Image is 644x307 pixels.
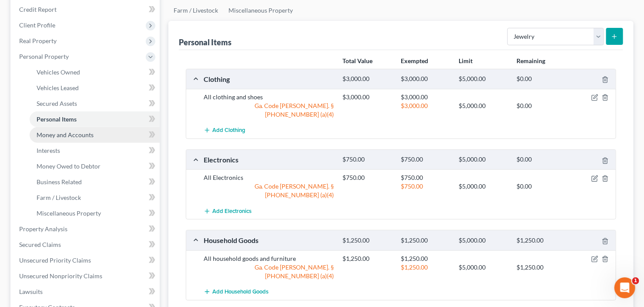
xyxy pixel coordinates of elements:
[199,254,339,263] div: All household goods and furniture
[30,80,160,96] a: Vehicles Leased
[204,122,245,138] button: Add Clothing
[396,173,454,182] div: $750.00
[199,173,339,182] div: All Electronics
[37,194,81,201] span: Farm / Livestock
[12,284,160,300] a: Lawsuits
[212,127,245,134] span: Add Clothing
[19,37,57,44] span: Real Property
[19,21,55,29] span: Client Profile
[37,209,101,217] span: Miscellaneous Property
[396,236,454,245] div: $1,250.00
[19,256,91,264] span: Unsecured Priority Claims
[614,277,635,298] iframe: Intercom live chat
[199,263,339,280] div: Ga. Code [PERSON_NAME]. § [PHONE_NUMBER] (a)(4)
[37,100,77,107] span: Secured Assets
[204,284,268,300] button: Add Household Goods
[512,101,570,110] div: $0.00
[339,155,396,164] div: $750.00
[396,101,454,110] div: $3,000.00
[37,162,101,170] span: Money Owed to Debtor
[512,75,570,83] div: $0.00
[199,155,339,164] div: Electronics
[30,111,160,127] a: Personal Items
[37,147,60,154] span: Interests
[37,178,82,186] span: Business Related
[19,272,102,280] span: Unsecured Nonpriority Claims
[339,254,396,263] div: $1,250.00
[30,174,160,190] a: Business Related
[459,57,473,64] strong: Limit
[30,64,160,80] a: Vehicles Owned
[396,75,454,83] div: $3,000.00
[339,236,396,245] div: $1,250.00
[19,53,69,60] span: Personal Property
[517,57,546,64] strong: Remaining
[339,75,396,83] div: $3,000.00
[30,143,160,159] a: Interests
[19,225,67,233] span: Property Analysis
[401,57,428,64] strong: Exempted
[37,115,77,123] span: Personal Items
[30,127,160,143] a: Money and Accounts
[30,159,160,174] a: Money Owed to Debtor
[454,75,512,83] div: $5,000.00
[199,93,339,101] div: All clothing and shoes
[30,190,160,206] a: Farm / Livestock
[632,277,639,284] span: 1
[512,155,570,164] div: $0.00
[12,253,160,268] a: Unsecured Priority Claims
[396,263,454,272] div: $1,250.00
[12,221,160,237] a: Property Analysis
[512,263,570,272] div: $1,250.00
[454,101,512,110] div: $5,000.00
[30,96,160,111] a: Secured Assets
[454,155,512,164] div: $5,000.00
[204,203,252,219] button: Add Electronics
[19,288,43,295] span: Lawsuits
[37,84,79,91] span: Vehicles Leased
[396,155,454,164] div: $750.00
[396,254,454,263] div: $1,250.00
[212,288,268,295] span: Add Household Goods
[396,182,454,191] div: $750.00
[12,237,160,253] a: Secured Claims
[30,206,160,221] a: Miscellaneous Property
[454,236,512,245] div: $5,000.00
[37,68,80,76] span: Vehicles Owned
[199,74,339,84] div: Clothing
[199,236,339,245] div: Household Goods
[342,57,372,64] strong: Total Value
[339,173,396,182] div: $750.00
[179,37,231,47] div: Personal Items
[19,241,61,248] span: Secured Claims
[396,93,454,101] div: $3,000.00
[454,263,512,272] div: $5,000.00
[37,131,94,138] span: Money and Accounts
[212,208,252,215] span: Add Electronics
[12,268,160,284] a: Unsecured Nonpriority Claims
[454,182,512,191] div: $5,000.00
[512,182,570,191] div: $0.00
[12,2,160,17] a: Credit Report
[199,101,339,119] div: Ga. Code [PERSON_NAME]. § [PHONE_NUMBER] (a)(4)
[512,236,570,245] div: $1,250.00
[19,6,57,13] span: Credit Report
[339,93,396,101] div: $3,000.00
[199,182,339,199] div: Ga. Code [PERSON_NAME]. § [PHONE_NUMBER] (a)(4)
